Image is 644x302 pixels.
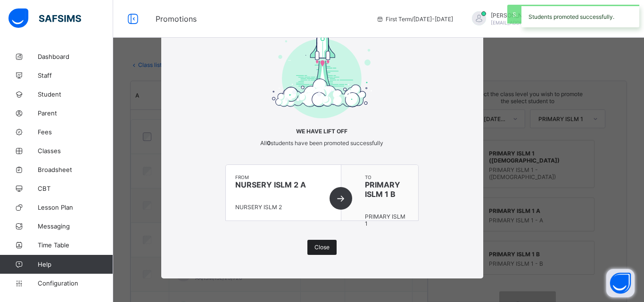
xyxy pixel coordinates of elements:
[38,222,113,230] span: Messaging
[38,72,113,79] span: Staff
[267,139,271,147] b: 0
[365,180,409,199] span: PRIMARY ISLM 1 B
[8,8,81,28] img: safsims
[235,180,331,189] span: NURSERY ISLM 2 A
[38,279,113,287] span: Configuration
[235,174,331,180] span: from
[156,14,362,24] span: Promotions
[235,204,282,211] span: NURSERY ISLM 2
[38,128,113,136] span: Fees
[225,128,419,135] span: We have lift off
[365,174,409,180] span: to
[462,11,621,27] div: IBRAHIMMUHAMMAD
[314,244,330,251] span: Close
[38,147,113,155] span: Classes
[38,109,113,117] span: Parent
[365,213,405,227] span: PRIMARY ISLM 1
[260,139,383,147] span: All students have been promoted successfully
[38,241,113,249] span: Time Table
[38,204,113,211] span: Lesson Plan
[38,53,113,60] span: Dashboard
[491,20,574,25] span: [EMAIL_ADDRESS][DOMAIN_NAME]
[606,269,635,297] button: Open asap
[38,90,113,98] span: Student
[38,261,113,268] span: Help
[376,16,453,23] span: session/term information
[521,5,639,27] div: Students promoted successfully.
[491,12,601,19] span: [PERSON_NAME] [DEMOGRAPHIC_DATA]
[38,166,113,173] span: Broadsheet
[38,185,113,192] span: CBT
[272,28,372,118] img: take-off-complete.1ce1a4aa937d04e8611fc73cc7ee0ef8.svg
